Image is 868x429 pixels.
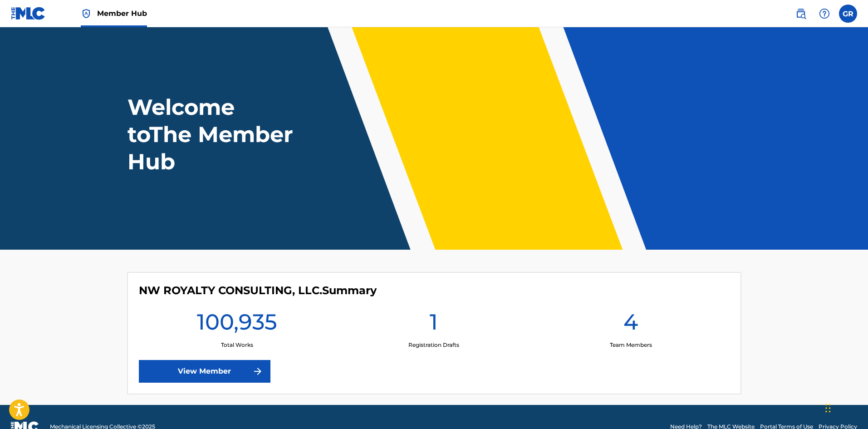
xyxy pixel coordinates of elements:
img: Top Rightsholder [81,8,92,19]
a: View Member [139,360,270,383]
h1: 1 [430,308,438,341]
h4: NW ROYALTY CONSULTING, LLC. [139,284,377,297]
p: Registration Drafts [408,341,459,349]
div: User Menu [839,5,857,23]
span: Member Hub [97,8,147,19]
p: Total Works [221,341,253,349]
img: MLC Logo [11,7,46,20]
img: f7272a7cc735f4ea7f67.svg [252,366,263,377]
h1: Welcome to The Member Hub [128,94,297,175]
div: Drag [825,394,831,422]
p: Team Members [610,341,652,349]
h1: 4 [623,308,638,341]
div: Help [815,5,834,23]
img: search [795,8,806,19]
img: help [819,8,830,19]
h1: 100,935 [197,308,277,341]
a: Public Search [792,5,810,23]
iframe: Chat Widget [823,385,868,429]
